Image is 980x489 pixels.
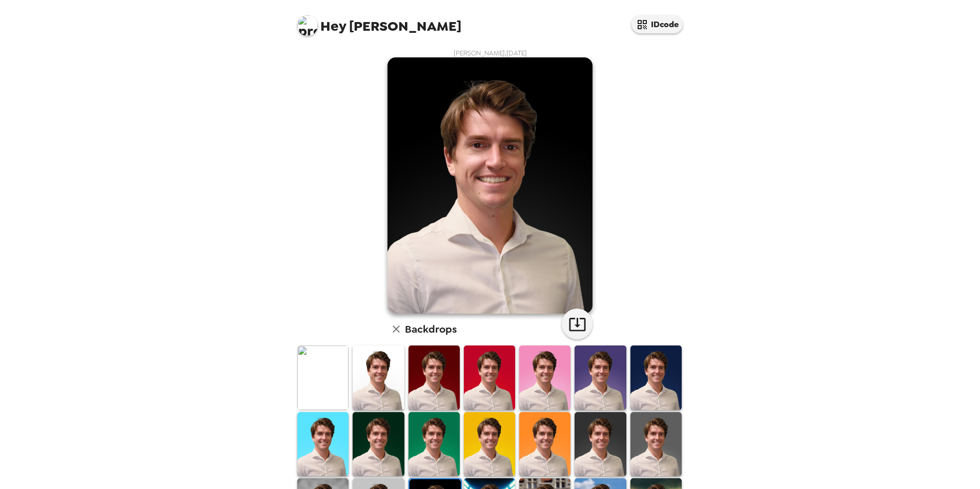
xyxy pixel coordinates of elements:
[405,321,457,337] h6: Backdrops
[297,15,318,36] img: profile pic
[454,49,527,57] span: [PERSON_NAME] , [DATE]
[297,345,349,410] img: Original
[631,15,683,33] button: IDcode
[320,17,346,35] span: Hey
[297,10,461,33] span: [PERSON_NAME]
[387,57,593,314] img: user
